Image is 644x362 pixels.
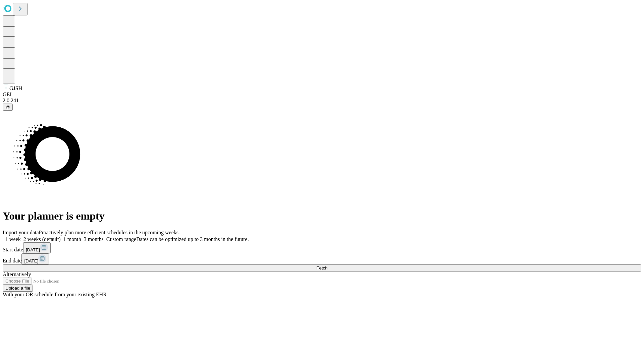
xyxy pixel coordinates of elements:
div: GEI [3,92,641,98]
span: 1 month [63,236,81,242]
span: [DATE] [24,258,38,263]
div: 2.0.241 [3,98,641,104]
h1: Your planner is empty [3,210,641,222]
span: Proactively plan more efficient schedules in the upcoming weeks. [39,230,180,235]
button: Fetch [3,264,641,271]
span: With your OR schedule from your existing EHR [3,292,107,297]
span: Dates can be optimized up to 3 months in the future. [136,236,249,242]
button: @ [3,104,13,111]
span: Import your data [3,230,39,235]
span: 3 months [84,236,104,242]
span: 1 week [5,236,21,242]
span: Alternatively [3,271,31,277]
span: @ [5,105,10,110]
span: [DATE] [26,247,40,252]
button: [DATE] [21,253,49,264]
span: 2 weeks (default) [23,236,61,242]
div: Start date [3,242,641,253]
span: Custom range [106,236,136,242]
div: End date [3,253,641,264]
span: Fetch [316,265,327,270]
button: [DATE] [23,242,51,253]
span: GJSH [9,85,22,91]
button: Upload a file [3,285,33,292]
